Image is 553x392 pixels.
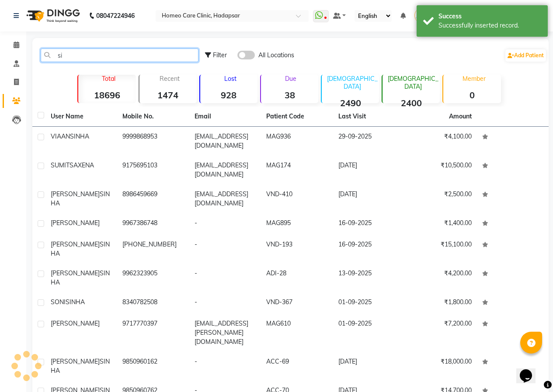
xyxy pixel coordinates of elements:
[333,213,405,235] td: 16-09-2025
[117,292,189,314] td: 8340782508
[443,90,501,101] strong: 0
[261,127,333,156] td: MAG936
[70,161,94,169] span: SAXENA
[333,184,405,213] td: [DATE]
[78,90,136,101] strong: 18696
[51,298,66,306] span: SONI
[213,51,227,59] span: Filter
[189,156,261,184] td: [EMAIL_ADDRESS][DOMAIN_NAME]
[117,235,189,264] td: [PHONE_NUMBER]
[405,184,476,213] td: ₹2,500.00
[41,49,198,62] input: Search by Name/Mobile/Email/Code
[333,127,405,156] td: 29-09-2025
[261,213,333,235] td: MAG895
[189,213,261,235] td: -
[405,314,476,352] td: ₹7,200.00
[204,75,257,83] p: Lost
[200,90,257,101] strong: 928
[261,352,333,381] td: ACC-69
[117,184,189,213] td: 8986459669
[51,161,70,169] span: SUMIT
[516,357,544,383] iframe: chat widget
[438,12,541,21] div: Success
[261,314,333,352] td: MAG610
[189,314,261,352] td: [EMAIL_ADDRESS][PERSON_NAME][DOMAIN_NAME]
[386,75,440,90] p: [DEMOGRAPHIC_DATA]
[189,352,261,381] td: -
[405,235,476,264] td: ₹15,100.00
[189,184,261,213] td: [EMAIL_ADDRESS][DOMAIN_NAME]
[189,292,261,314] td: -
[117,352,189,381] td: 9850960162
[82,75,136,83] p: Total
[333,156,405,184] td: [DATE]
[189,127,261,156] td: [EMAIL_ADDRESS][DOMAIN_NAME]
[261,264,333,292] td: ADI-28
[405,127,476,156] td: ₹4,100.00
[333,264,405,292] td: 13-09-2025
[22,3,82,28] img: logo
[261,156,333,184] td: MAG174
[333,352,405,381] td: [DATE]
[189,235,261,264] td: -
[51,219,100,227] span: [PERSON_NAME]
[51,132,70,140] span: VIAAN
[189,107,261,127] th: Email
[261,184,333,213] td: VND-410
[383,97,440,108] strong: 2400
[333,107,405,127] th: Last Visit
[117,156,189,184] td: 9175695103
[117,127,189,156] td: 9999868953
[263,75,318,83] p: Due
[66,298,85,306] span: SINHA
[333,314,405,352] td: 01-09-2025
[405,264,476,292] td: ₹4,200.00
[258,51,294,60] span: All Locations
[261,90,318,101] strong: 38
[444,107,477,126] th: Amount
[325,75,379,90] p: [DEMOGRAPHIC_DATA]
[189,264,261,292] td: -
[117,213,189,235] td: 9967386748
[51,357,100,365] span: [PERSON_NAME]
[505,49,546,62] a: Add Patient
[117,314,189,352] td: 9717770397
[45,107,117,127] th: User Name
[333,292,405,314] td: 01-09-2025
[261,292,333,314] td: VND-367
[261,235,333,264] td: VND-193
[261,107,333,127] th: Patient Code
[70,132,89,140] span: SINHA
[438,21,541,30] div: Successfully inserted record.
[405,352,476,381] td: ₹18,000.00
[405,292,476,314] td: ₹1,800.00
[51,319,100,327] span: [PERSON_NAME]
[51,269,100,277] span: [PERSON_NAME]
[117,264,189,292] td: 9962323905
[447,75,501,83] p: Member
[333,235,405,264] td: 16-09-2025
[143,75,197,83] p: Recent
[51,240,100,248] span: [PERSON_NAME]
[405,213,476,235] td: ₹1,400.00
[51,190,100,198] span: [PERSON_NAME]
[414,8,430,23] img: Dr Nikita Patil
[117,107,189,127] th: Mobile No.
[139,90,197,101] strong: 1474
[322,97,379,108] strong: 2490
[405,156,476,184] td: ₹10,500.00
[96,3,135,28] b: 08047224946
